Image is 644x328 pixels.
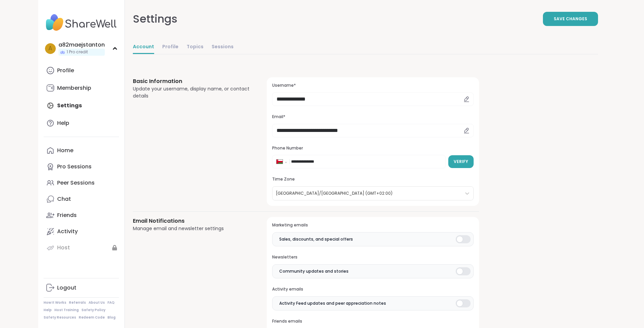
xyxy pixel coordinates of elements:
div: Pro Sessions [57,163,92,170]
div: Chat [57,195,71,203]
div: Host [57,244,70,251]
a: Friends [44,207,119,223]
a: Pro Sessions [44,159,119,175]
span: Verify [454,159,468,165]
a: Help [44,308,52,312]
h3: Email* [272,114,473,120]
div: Peer Sessions [57,179,95,187]
a: Peer Sessions [44,175,119,191]
div: Profile [57,67,74,74]
a: Chat [44,191,119,207]
a: Profile [162,40,178,54]
button: Verify [448,155,474,168]
a: Account [133,40,154,54]
div: Update your username, display name, or contact details [133,85,251,100]
h3: Basic Information [133,77,251,85]
a: Sessions [212,40,234,54]
a: Topics [187,40,204,54]
span: Save Changes [554,16,587,22]
h3: Email Notifications [133,217,251,225]
a: Activity [44,223,119,240]
a: About Us [89,300,105,305]
a: Safety Policy [81,308,105,312]
div: Friends [57,212,77,219]
a: How It Works [44,300,66,305]
h3: Newsletters [272,254,473,260]
a: Profile [44,62,119,79]
a: Referrals [69,300,86,305]
span: a [48,44,52,53]
a: Help [44,115,119,131]
img: ShareWell Nav Logo [44,11,119,34]
div: Settings [133,11,177,27]
h3: Friends emails [272,319,473,324]
div: Membership [57,84,91,92]
h3: Marketing emails [272,222,473,228]
div: Activity [57,228,78,235]
a: FAQ [108,300,115,305]
a: Membership [44,80,119,96]
a: Safety Resources [44,315,76,320]
div: Manage email and newsletter settings [133,225,251,232]
h3: Username* [272,83,473,88]
div: Help [57,119,69,127]
div: Logout [57,284,76,292]
span: Community updates and stories [279,268,349,274]
button: Save Changes [543,12,598,26]
a: Home [44,142,119,159]
h3: Time Zone [272,176,473,182]
span: Activity Feed updates and peer appreciation notes [279,300,386,306]
a: Host Training [54,308,79,312]
a: Redeem Code [79,315,105,320]
a: Blog [108,315,116,320]
span: 1 Pro credit [67,49,88,55]
a: Logout [44,280,119,296]
div: Home [57,147,73,154]
span: Sales, discounts, and special offers [279,236,353,242]
h3: Phone Number [272,145,473,151]
div: a82maejstanton [58,41,105,49]
h3: Activity emails [272,286,473,292]
a: Host [44,240,119,256]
